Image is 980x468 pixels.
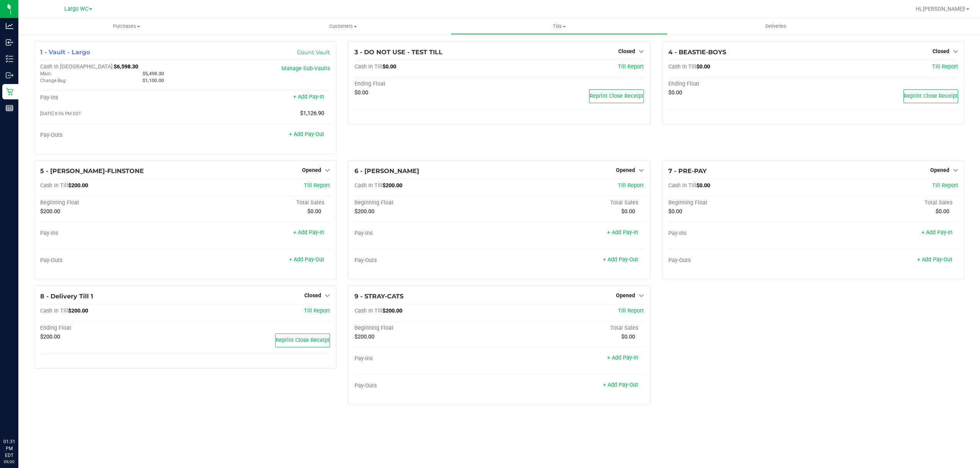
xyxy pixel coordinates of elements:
[40,257,185,264] div: Pay-Outs
[668,18,884,34] a: Deliveries
[607,229,638,236] a: + Add Pay-In
[603,382,638,388] a: + Add Pay-Out
[40,71,52,76] span: Main:
[382,182,402,189] span: $200.00
[668,182,696,189] span: Cash In Till
[933,48,949,54] span: Closed
[293,94,324,100] a: + Add Pay-In
[6,104,13,112] inline-svg: Reports
[300,110,324,117] span: $1,126.90
[668,167,707,175] span: 7 - PRE-PAY
[668,199,813,206] div: Beginning Float
[903,89,958,103] button: Reprint Close Receipt
[354,89,368,96] span: $0.00
[354,293,403,300] span: 9 - STRAY-CATS
[40,78,67,83] span: Change Bag:
[40,49,90,56] span: 1 - Vault - Largo
[916,6,965,12] span: Hi, [PERSON_NAME]!
[40,308,68,314] span: Cash In Till
[40,230,185,237] div: Pay-Ins
[40,208,60,215] span: $200.00
[499,325,644,332] div: Total Sales
[354,81,499,87] div: Ending Float
[354,63,382,70] span: Cash In Till
[3,459,15,465] p: 09/20
[64,6,88,12] span: Largo WC
[142,78,164,83] span: $1,100.00
[304,182,330,189] a: Till Report
[354,257,499,264] div: Pay-Outs
[621,208,635,215] span: $0.00
[917,256,952,263] a: + Add Pay-Out
[354,334,374,340] span: $200.00
[603,256,638,263] a: + Add Pay-Out
[618,182,644,189] a: Till Report
[40,167,144,175] span: 5 - [PERSON_NAME]-FLINSTONE
[668,63,696,70] span: Cash In Till
[451,23,667,30] span: Tills
[668,230,813,237] div: Pay-Ins
[40,182,68,189] span: Cash In Till
[6,55,13,63] inline-svg: Inventory
[668,89,682,96] span: $0.00
[275,334,330,347] button: Reprint Close Receipt
[354,49,443,56] span: 3 - DO NOT USE - TEST TILL
[307,208,321,215] span: $0.00
[114,63,138,70] span: $6,598.30
[904,93,958,99] span: Reprint Close Receipt
[618,308,644,314] span: Till Report
[6,39,13,46] inline-svg: Inbound
[668,208,682,215] span: $0.00
[932,182,958,189] span: Till Report
[354,325,499,332] div: Beginning Float
[18,18,235,34] a: Purchases
[289,256,324,263] a: + Add Pay-Out
[235,23,451,30] span: Customers
[696,182,710,189] span: $0.00
[40,132,185,139] div: Pay-Outs
[289,131,324,138] a: + Add Pay-Out
[499,199,644,206] div: Total Sales
[302,167,321,173] span: Opened
[40,325,185,332] div: Ending Float
[6,71,13,79] inline-svg: Outbound
[382,308,402,314] span: $200.00
[354,208,374,215] span: $200.00
[755,23,797,30] span: Deliveries
[354,230,499,237] div: Pay-Ins
[354,199,499,206] div: Beginning Float
[354,167,419,175] span: 6 - [PERSON_NAME]
[354,308,382,314] span: Cash In Till
[304,292,321,298] span: Closed
[185,199,330,206] div: Total Sales
[668,49,726,56] span: 4 - BEASTIE-BOYS
[930,167,949,173] span: Opened
[382,63,396,70] span: $0.00
[590,93,644,99] span: Reprint Close Receipt
[304,308,330,314] a: Till Report
[354,355,499,362] div: Pay-Ins
[354,382,499,389] div: Pay-Outs
[68,308,88,314] span: $200.00
[589,89,644,103] button: Reprint Close Receipt
[921,229,952,236] a: + Add Pay-In
[813,199,958,206] div: Total Sales
[621,334,635,340] span: $0.00
[618,63,644,70] a: Till Report
[451,18,667,34] a: Tills
[354,182,382,189] span: Cash In Till
[6,22,13,30] inline-svg: Analytics
[3,438,15,459] p: 01:31 PM EDT
[40,63,114,70] span: Cash In [GEOGRAPHIC_DATA]:
[668,257,813,264] div: Pay-Outs
[618,48,635,54] span: Closed
[6,88,13,96] inline-svg: Retail
[297,49,330,56] a: Count Vault
[281,65,330,72] a: Manage Sub-Vaults
[40,199,185,206] div: Beginning Float
[932,63,958,70] a: Till Report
